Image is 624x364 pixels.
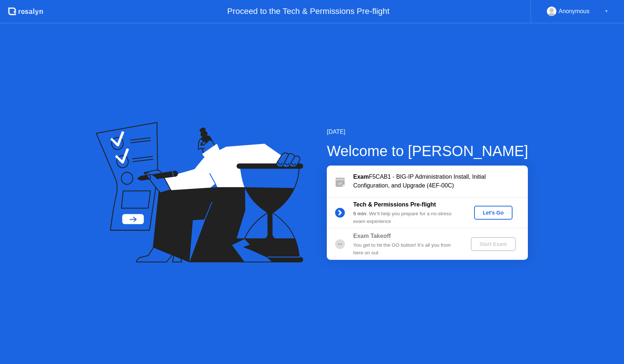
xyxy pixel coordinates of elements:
div: You get to hit the GO button! It’s all you from here on out [353,242,458,257]
div: Let's Go [477,210,510,216]
div: F5CAB1 - BIG-IP Administration Install, Initial Configuration, and Upgrade (4EF-00C) [353,172,528,190]
div: [DATE] [327,128,528,136]
div: Anonymous [559,7,590,16]
b: 5 min [353,211,366,216]
div: : We’ll help you prepare for a no-stress exam experience [353,210,458,225]
div: Start Exam [474,241,513,247]
button: Start Exam [471,237,516,251]
b: Exam Takeoff [353,233,391,239]
b: Exam [353,174,369,180]
button: Let's Go [474,206,513,220]
b: Tech & Permissions Pre-flight [353,201,436,208]
div: Welcome to [PERSON_NAME] [327,140,528,162]
div: ▼ [605,7,608,16]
